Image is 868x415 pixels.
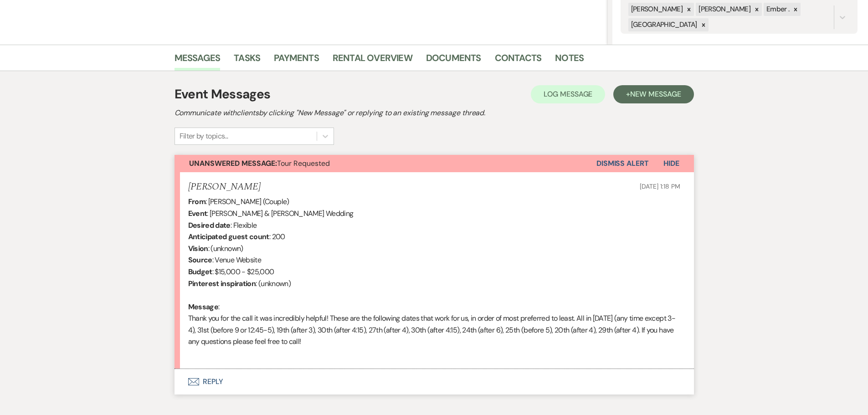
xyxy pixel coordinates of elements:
h2: Communicate with clients by clicking "New Message" or replying to an existing message thread. [175,108,694,118]
a: Documents [426,51,481,71]
b: Desired date [188,220,231,230]
button: Dismiss Alert [596,155,649,172]
a: Notes [555,51,584,71]
div: Filter by topics... [180,131,228,142]
b: Pinterest inspiration [188,279,256,288]
button: +New Message [613,85,693,103]
div: [PERSON_NAME] [696,3,752,16]
h5: [PERSON_NAME] [188,181,261,193]
b: Message [188,302,219,312]
b: Budget [188,267,212,277]
span: New Message [630,89,681,99]
a: Rental Overview [333,51,412,71]
div: [PERSON_NAME] [628,3,684,16]
a: Payments [274,51,319,71]
div: [GEOGRAPHIC_DATA] [628,18,699,31]
button: Hide [649,155,694,172]
a: Messages [175,51,221,71]
a: Tasks [234,51,260,71]
span: Tour Requested [189,159,330,168]
button: Reply [175,369,694,395]
div: : [PERSON_NAME] (Couple) : [PERSON_NAME] & [PERSON_NAME] Wedding : Flexible : 200 : (unknown) : V... [188,196,680,359]
h1: Event Messages [175,85,271,104]
button: Log Message [531,85,605,103]
b: Source [188,255,212,265]
b: Anticipated guest count [188,232,269,241]
span: Log Message [544,89,592,99]
b: Event [188,209,207,218]
b: Vision [188,244,208,253]
strong: Unanswered Message: [189,159,277,168]
div: Ember . [764,3,791,16]
b: From [188,197,205,206]
button: Unanswered Message:Tour Requested [175,155,596,172]
span: Hide [663,159,679,168]
span: [DATE] 1:18 PM [640,182,680,190]
a: Contacts [495,51,542,71]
